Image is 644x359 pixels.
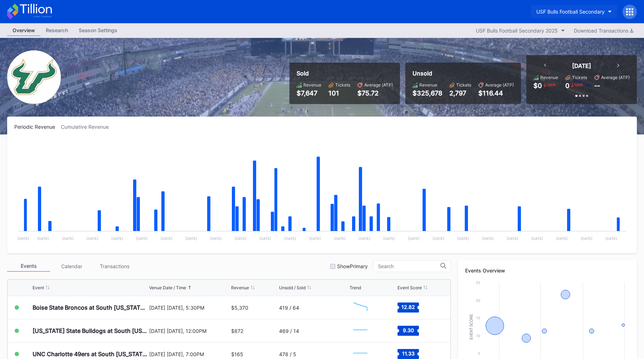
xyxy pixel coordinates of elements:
div: Event [33,285,44,290]
img: USF_Bulls_Football_Secondary.png [7,50,61,104]
text: [DATE] [136,236,148,241]
div: USF Bulls Football Secondary [536,9,605,15]
div: Average (ATP) [364,82,393,88]
text: [DATE] [284,236,296,241]
div: Calendar [50,261,93,272]
text: [DATE] [235,236,247,241]
div: Events Overview [465,267,630,274]
div: 2,797 [449,89,471,97]
text: [DATE] [161,236,172,241]
div: Unsold / Sold [279,285,306,290]
div: Trend [350,285,361,290]
text: 15 [476,316,480,320]
div: $0 [533,82,542,89]
div: $325,678 [413,89,442,97]
text: [DATE] [111,236,123,241]
text: 5 [478,351,480,355]
div: USF Bulls Football Secondary 2025 [476,28,558,34]
div: Tickets [456,82,471,88]
text: [DATE] [482,236,494,241]
text: [DATE] [433,236,444,241]
div: 469 / 14 [279,328,299,334]
text: [DATE] [259,236,271,241]
div: $5,370 [231,305,248,311]
div: 419 / 64 [279,305,299,311]
div: 100 % [546,82,556,88]
text: 10 [476,334,480,338]
div: 101 [328,89,350,97]
text: 9.30 [402,327,414,333]
div: $165 [231,351,243,357]
div: [DATE] [572,62,591,69]
div: Sold [297,70,393,77]
input: Search [378,264,440,269]
button: Download Transactions [570,26,637,35]
div: Event Score [397,285,422,290]
text: [DATE] [185,236,197,241]
div: Events [7,261,50,272]
div: Show Primary [337,263,368,269]
div: Revenue [419,82,437,88]
text: [DATE] [309,236,321,241]
div: Revenue [231,285,249,290]
a: Season Settings [73,25,123,36]
div: Venue Date / Time [149,285,186,290]
div: Download Transactions [574,28,633,34]
div: 0 [565,82,570,89]
text: [DATE] [457,236,469,241]
text: [DATE] [581,236,592,241]
text: [DATE] [383,236,395,241]
button: USF Bulls Football Secondary [531,5,617,18]
a: Overview [7,25,40,36]
div: [US_STATE] State Bulldogs at South [US_STATE] Bulls Football [33,327,147,334]
div: 100 % [574,82,584,88]
text: 20 [476,298,480,303]
div: $7,647 [297,89,321,97]
div: Research [40,25,73,35]
div: [DATE] [DATE], 7:00PM [149,351,230,357]
text: [DATE] [37,236,49,241]
a: Research [40,25,73,36]
div: -- [594,82,600,89]
text: [DATE] [507,236,518,241]
text: [DATE] [605,236,617,241]
text: [DATE] [210,236,222,241]
svg: Chart title [350,322,371,340]
div: Average (ATP) [601,75,630,80]
div: Cumulative Revenue [61,124,114,130]
div: Tickets [572,75,587,80]
div: $75.72 [357,89,393,97]
div: [DATE] [DATE], 5:30PM [149,305,230,311]
div: Revenue [540,75,558,80]
text: [DATE] [556,236,568,241]
div: Tickets [335,82,350,88]
text: [DATE] [531,236,543,241]
text: Event Score [469,314,473,340]
text: [DATE] [358,236,370,241]
text: [DATE] [18,236,29,241]
div: Unsold [413,70,514,77]
text: [DATE] [62,236,74,241]
div: Transactions [93,261,136,272]
div: Season Settings [73,25,123,35]
svg: Chart title [14,139,630,246]
div: [DATE] [DATE], 12:00PM [149,328,230,334]
div: Periodic Revenue [14,124,61,130]
text: [DATE] [334,236,346,241]
text: 25 [476,280,480,285]
text: [DATE] [87,236,98,241]
text: 12.82 [401,304,415,310]
text: [DATE] [408,236,420,241]
div: UNC Charlotte 49ers at South [US_STATE] Bulls Football [33,350,147,358]
button: USF Bulls Football Secondary 2025 [472,26,569,35]
div: Boise State Broncos at South [US_STATE] Bulls Football [33,304,147,311]
div: $872 [231,328,243,334]
div: Revenue [303,82,321,88]
div: $116.44 [478,89,514,97]
svg: Chart title [350,299,371,316]
div: 478 / 5 [279,351,296,357]
text: 11.33 [402,350,414,356]
div: Average (ATP) [485,82,514,88]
